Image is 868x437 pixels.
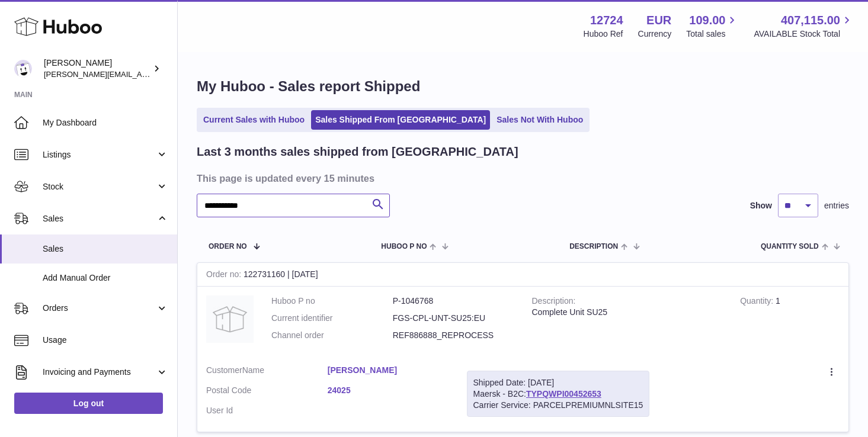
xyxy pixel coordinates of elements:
h1: My Huboo - Sales report Shipped [197,77,849,96]
span: Description [569,243,618,250]
label: Show [750,200,772,211]
dt: Postal Code [206,385,328,399]
span: Orders [43,303,156,314]
strong: Quantity [740,296,776,309]
span: Listings [43,149,156,160]
span: Order No [209,243,247,250]
span: Total sales [686,28,739,40]
span: Huboo P no [381,243,427,250]
span: Sales [43,213,156,224]
h3: This page is updated every 15 minutes [197,172,846,185]
span: Sales [43,243,168,255]
span: entries [824,200,849,211]
a: TYPQWPI00452653 [526,389,601,399]
dd: REF886888_REPROCESS [393,330,514,341]
span: [PERSON_NAME][EMAIL_ADDRESS][DOMAIN_NAME] [44,69,238,79]
div: Complete Unit SU25 [532,307,723,318]
span: Quantity Sold [761,243,819,250]
td: 1 [731,287,848,356]
span: Customer [206,365,242,375]
dd: FGS-CPL-UNT-SU25:EU [393,313,514,324]
dt: Channel order [271,330,393,341]
div: Carrier Service: PARCELPREMIUMNLSITE15 [473,400,643,411]
img: sebastian@ffern.co [14,60,32,78]
a: 24025 [328,385,449,396]
span: My Dashboard [43,117,168,128]
a: Sales Shipped From [GEOGRAPHIC_DATA] [311,110,490,130]
dt: Name [206,365,328,379]
strong: Description [532,296,576,309]
span: 109.00 [689,12,725,28]
dd: P-1046768 [393,295,514,307]
div: 122731160 | [DATE] [197,263,848,287]
span: Invoicing and Payments [43,367,156,378]
strong: Order no [206,269,244,282]
span: Stock [43,181,156,192]
span: AVAILABLE Stock Total [754,28,854,40]
a: Current Sales with Huboo [199,110,309,130]
a: Sales Not With Huboo [492,110,587,130]
h2: Last 3 months sales shipped from [GEOGRAPHIC_DATA] [197,144,518,160]
a: Log out [14,393,163,414]
div: Currency [638,28,672,40]
strong: 12724 [590,12,623,28]
span: 407,115.00 [781,12,840,28]
dt: Huboo P no [271,295,393,307]
div: [PERSON_NAME] [44,57,150,80]
dt: User Id [206,405,328,416]
div: Maersk - B2C: [467,371,650,417]
a: 109.00 Total sales [686,12,739,40]
a: [PERSON_NAME] [328,365,449,376]
dt: Current identifier [271,313,393,324]
div: Shipped Date: [DATE] [473,377,643,388]
div: Huboo Ref [584,28,623,40]
img: no-photo.jpg [206,295,254,343]
span: Usage [43,335,168,346]
span: Add Manual Order [43,272,168,284]
strong: EUR [646,12,671,28]
a: 407,115.00 AVAILABLE Stock Total [754,12,854,40]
